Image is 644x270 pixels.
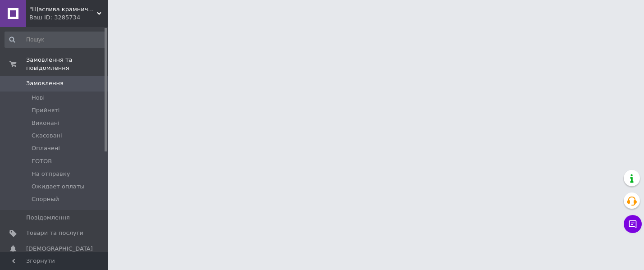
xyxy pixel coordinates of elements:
[32,94,45,102] span: Нові
[32,157,52,165] span: ГОТОВ
[5,32,106,48] input: Пошук
[26,245,93,253] span: [DEMOGRAPHIC_DATA]
[26,229,83,237] span: Товари та послуги
[32,170,70,178] span: На отправку
[32,195,59,203] span: Спорный
[26,56,108,72] span: Замовлення та повідомлення
[32,132,62,140] span: Скасовані
[32,106,59,114] span: Прийняті
[32,183,85,191] span: Ожидает оплаты
[32,144,60,152] span: Оплачені
[32,119,59,127] span: Виконані
[29,5,97,14] span: "Щаслива крамничка"
[26,214,70,222] span: Повідомлення
[29,14,108,22] div: Ваш ID: 3285734
[26,79,64,87] span: Замовлення
[624,215,642,233] button: Чат з покупцем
